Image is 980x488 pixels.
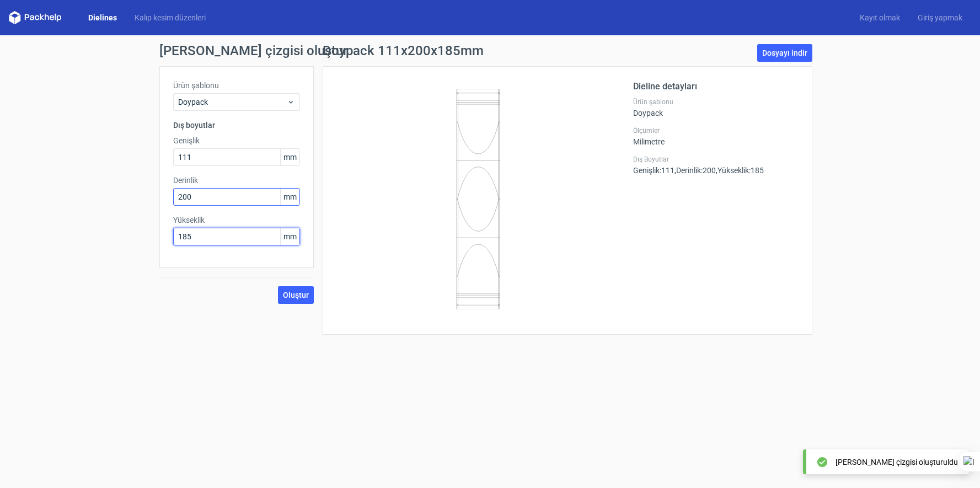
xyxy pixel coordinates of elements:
[278,286,314,304] button: Oluştur
[173,216,205,224] font: Yükseklik
[749,166,751,175] font: :
[751,166,764,175] font: 185
[323,43,484,58] font: Doypack 111x200x185mm
[661,166,674,175] font: 111
[717,166,749,175] font: Yükseklik
[173,176,198,185] font: Derinlik
[757,44,812,62] a: Dosyayı indir
[633,166,660,175] font: Genişlik
[283,291,309,299] font: Oluştur
[135,13,206,22] font: Kalıp kesim düzenleri
[88,13,117,22] font: Dielines
[674,166,676,175] font: ,
[851,12,909,23] a: Kayıt olmak
[283,192,297,201] font: mm
[660,166,661,175] font: :
[909,12,971,23] a: Giriş yapmak
[701,166,703,175] font: :
[918,13,962,22] font: Giriş yapmak
[836,458,958,466] font: [PERSON_NAME] çizgisi oluşturuldu
[283,232,297,241] font: mm
[633,81,697,92] font: Dieline detayları
[173,121,215,130] font: Dış boyutlar
[173,81,219,90] font: Ürün şablonu
[633,127,660,135] font: Ölçümler
[716,166,717,175] font: ,
[79,12,126,23] a: Dielines
[283,153,297,162] font: mm
[159,43,347,58] font: [PERSON_NAME] çizgisi oluştur
[703,166,716,175] font: 200
[633,98,673,106] font: Ürün şablonu
[173,136,200,145] font: Genişlik
[126,12,215,23] a: Kalıp kesim düzenleri
[633,137,665,146] font: Milimetre
[633,155,669,163] font: Dış Boyutlar
[633,109,663,117] font: Doypack
[762,49,807,57] font: Dosyayı indir
[676,166,701,175] font: Derinlik
[178,98,208,106] font: Doypack
[860,13,900,22] font: Kayıt olmak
